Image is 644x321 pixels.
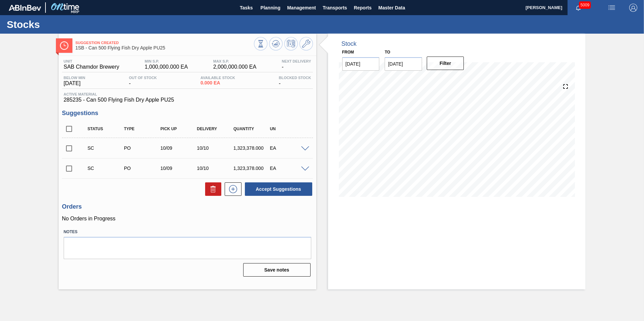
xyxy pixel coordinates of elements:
[129,76,157,80] span: Out Of Stock
[268,127,309,131] div: UN
[241,182,313,197] div: Accept Suggestions
[385,57,422,71] input: mm/dd/yyyy
[385,50,390,55] label: to
[245,182,312,196] button: Accept Suggestions
[268,145,309,151] div: EA
[62,110,313,117] h3: Suggestions
[62,203,313,210] h3: Orders
[7,21,126,28] h1: Stocks
[378,4,405,12] span: Master Data
[287,4,316,12] span: Management
[323,4,347,12] span: Transports
[159,145,199,151] div: 10/09/2025
[122,166,163,171] div: Purchase order
[195,127,236,131] div: Delivery
[232,127,272,131] div: Quantity
[608,4,616,12] img: userActions
[427,57,464,70] button: Filter
[221,182,241,196] div: New suggestion
[144,59,188,63] span: MIN S.P.
[159,166,199,171] div: 10/09/2025
[269,37,283,50] button: Update Chart
[75,41,254,45] span: Suggestion Created
[280,59,313,70] div: -
[75,45,254,50] span: 1SB - Can 500 Flying Fish Dry Apple PU25
[127,76,159,86] div: -
[279,76,311,80] span: Blocked Stock
[86,145,127,151] div: Suggestion Created
[122,145,163,151] div: Purchase order
[64,80,85,86] span: [DATE]
[144,64,188,70] span: 1,000,000.000 EA
[159,127,199,131] div: Pick up
[284,37,298,50] button: Schedule Inventory
[342,50,354,55] label: From
[195,166,236,171] div: 10/10/2025
[299,37,313,50] button: Go to Master Data / General
[232,145,272,151] div: 1,323,378.000
[202,182,221,196] div: Delete Suggestions
[122,127,163,131] div: Type
[254,37,267,50] button: Stocks Overview
[200,76,235,80] span: Available Stock
[62,216,313,222] p: No Orders in Progress
[243,263,311,277] button: Save notes
[232,166,272,171] div: 1,323,378.000
[239,4,254,12] span: Tasks
[342,40,357,47] div: Stock
[86,166,127,171] div: Suggestion Created
[64,92,311,96] span: Active Material
[9,5,41,11] img: TNhmsLtSVTkK8tSr43FrP2fwEKptu5GPRR3wAAAABJRU5ErkJggg==
[64,64,119,70] span: SAB Chamdor Brewery
[260,4,280,12] span: Planning
[568,3,589,12] button: Notifications
[277,76,313,86] div: -
[86,127,127,131] div: Status
[268,166,309,171] div: EA
[200,80,235,85] span: 0.000 EA
[629,4,637,12] img: Logout
[213,59,256,63] span: MAX S.P.
[64,227,311,237] label: Notes
[60,41,68,50] img: Ícone
[213,64,256,70] span: 2,000,000.000 EA
[579,1,591,9] span: 5009
[342,57,380,71] input: mm/dd/yyyy
[195,145,236,151] div: 10/10/2025
[282,59,311,63] span: Next Delivery
[64,76,85,80] span: Below Min
[64,97,311,103] span: 285235 - Can 500 Flying Fish Dry Apple PU25
[64,59,119,63] span: Unit
[354,4,372,12] span: Reports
